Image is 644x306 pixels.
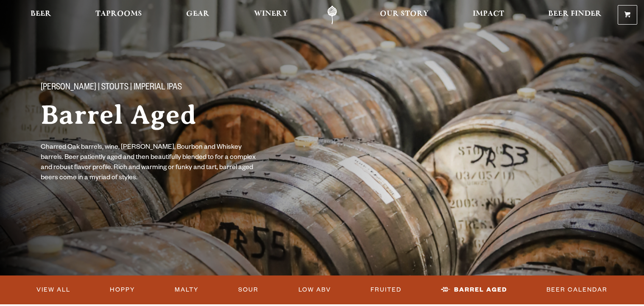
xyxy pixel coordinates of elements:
[31,11,51,17] span: Beer
[171,280,202,300] a: Malty
[367,280,405,300] a: Fruited
[106,280,139,300] a: Hoppy
[41,143,258,184] p: Charred Oak barrels, wine, [PERSON_NAME], Bourbon and Whiskey barrels. Beer patiently aged and th...
[248,6,293,25] a: Winery
[467,6,510,25] a: Impact
[181,6,215,25] a: Gear
[33,280,74,300] a: View All
[316,6,348,25] a: Odell Home
[186,11,209,17] span: Gear
[548,11,602,17] span: Beer Finder
[95,11,142,17] span: Taprooms
[543,6,607,25] a: Beer Finder
[25,6,57,25] a: Beer
[235,280,262,300] a: Sour
[438,280,510,300] a: Barrel Aged
[41,100,305,129] h1: Barrel Aged
[374,6,434,25] a: Our Story
[380,11,429,17] span: Our Story
[543,280,611,300] a: Beer Calendar
[90,6,148,25] a: Taprooms
[295,280,335,300] a: Low ABV
[473,11,504,17] span: Impact
[254,11,288,17] span: Winery
[41,83,182,94] span: [PERSON_NAME] | Stouts | Imperial IPAs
